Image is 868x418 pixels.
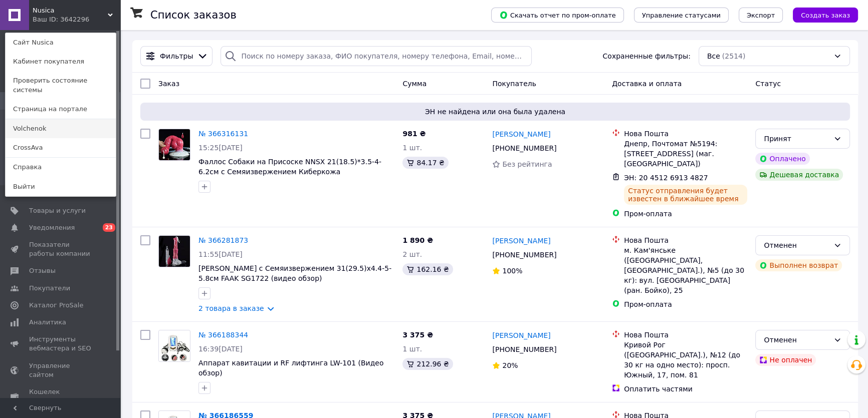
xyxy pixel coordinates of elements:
div: Пром-оплата [624,209,747,219]
a: 2 товара в заказе [198,304,264,312]
a: [PERSON_NAME] c Семяизвержением 31(29.5)х4.4-5-5.8см FAAK SG1722 (видео обзор) [198,264,391,282]
span: Инструменты вебмастера и SEO [29,335,93,353]
span: Все [707,51,720,61]
a: № 366281873 [198,236,248,244]
span: Покупатель [492,80,536,88]
div: 212.96 ₴ [402,358,453,370]
div: Принят [764,133,829,144]
a: Аппарат кавитации и RF лифтинга LW-101 (Видео обзор) [198,359,383,377]
span: Скачать отчет по пром-оплате [499,11,616,20]
a: Volchenok [6,119,116,138]
button: Скачать отчет по пром-оплате [491,8,624,23]
div: Оплачено [755,153,809,165]
div: [PHONE_NUMBER] [490,248,558,262]
span: Статус [755,80,781,88]
div: Нова Пошта [624,129,747,139]
div: Не оплачен [755,354,816,366]
span: Экспорт [747,12,775,19]
span: 3 375 ₴ [402,331,433,339]
span: 11:55[DATE] [198,250,243,258]
a: [PERSON_NAME] [492,129,550,139]
a: Создать заказ [783,11,858,19]
span: Управление сайтом [29,361,93,379]
div: 84.17 ₴ [402,157,448,169]
span: Сумма [402,80,426,88]
div: Нова Пошта [624,330,747,340]
button: Управление статусами [634,8,729,23]
span: Доставка и оплата [612,80,682,88]
img: Фото товару [159,330,190,361]
span: Показатели работы компании [29,240,93,258]
a: № 366188344 [198,331,248,339]
a: Сайт Nusica [6,33,116,52]
span: Покупатели [29,284,70,293]
div: м. Кам'янське ([GEOGRAPHIC_DATA], [GEOGRAPHIC_DATA].), №5 (до 30 кг): вул. [GEOGRAPHIC_DATA] (ран... [624,245,747,295]
h1: Список заказов [150,9,237,21]
span: 100% [502,267,522,275]
img: Фото товару [159,129,190,160]
button: Экспорт [739,8,783,23]
span: Аналитика [29,318,66,327]
a: Фото товару [158,235,190,267]
span: 1 шт. [402,144,422,152]
div: Нова Пошта [624,235,747,245]
span: 23 [103,223,115,232]
span: Nusica [33,6,108,15]
a: Справка [6,158,116,177]
span: 1 890 ₴ [402,236,433,244]
span: 15:25[DATE] [198,144,243,152]
span: Сохраненные фильтры: [602,51,690,61]
div: Ваш ID: 3642296 [33,15,75,24]
div: Статус отправления будет известен в ближайшее время [624,185,747,205]
div: Оплатить частями [624,384,747,394]
a: Фаллос Собаки на Присоске NNSX 21(18.5)*3.5-4-6.2cм с Семяизвержением Киберкожа [198,158,381,176]
span: Кошелек компании [29,387,93,405]
a: № 366316131 [198,130,248,138]
span: Заказ [158,80,179,88]
div: Кривой Рог ([GEOGRAPHIC_DATA].), №12 (до 30 кг на одно место): просп. Южный, 17, пом. 81 [624,340,747,380]
div: Пром-оплата [624,299,747,309]
div: [PHONE_NUMBER] [490,141,558,155]
img: Фото товару [159,236,190,267]
input: Поиск по номеру заказа, ФИО покупателя, номеру телефона, Email, номеру накладной [221,46,531,66]
span: 1 шт. [402,345,422,353]
div: Дешевая доставка [755,169,843,181]
a: [PERSON_NAME] [492,236,550,246]
span: 20% [502,361,518,369]
span: Товары и услуги [29,206,86,215]
div: 162.16 ₴ [402,263,453,275]
span: (2514) [722,52,746,60]
div: Отменен [764,240,829,251]
a: [PERSON_NAME] [492,330,550,340]
a: Выйти [6,177,116,196]
span: Управление статусами [642,12,721,19]
span: 981 ₴ [402,130,425,138]
span: ЭН не найдена или она была удалена [144,107,846,117]
span: Отзывы [29,266,56,275]
div: Днепр, Почтомат №5194: [STREET_ADDRESS] (маг. [GEOGRAPHIC_DATA]) [624,139,747,169]
a: Проверить состояние системы [6,71,116,99]
button: Создать заказ [793,8,858,23]
span: 16:39[DATE] [198,345,243,353]
span: Уведомления [29,223,75,232]
div: Выполнен возврат [755,259,842,271]
a: Фото товару [158,330,190,362]
a: Кабинет покупателя [6,52,116,71]
div: Отменен [764,334,829,345]
span: 2 шт. [402,250,422,258]
span: Каталог ProSale [29,301,83,310]
a: Страница на портале [6,100,116,119]
span: ЭН: 20 4512 6913 4827 [624,174,708,182]
span: Фильтры [160,51,193,61]
div: [PHONE_NUMBER] [490,342,558,356]
a: CrossAva [6,138,116,157]
a: Фото товару [158,129,190,161]
span: Создать заказ [801,12,850,19]
span: Без рейтинга [502,160,552,168]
